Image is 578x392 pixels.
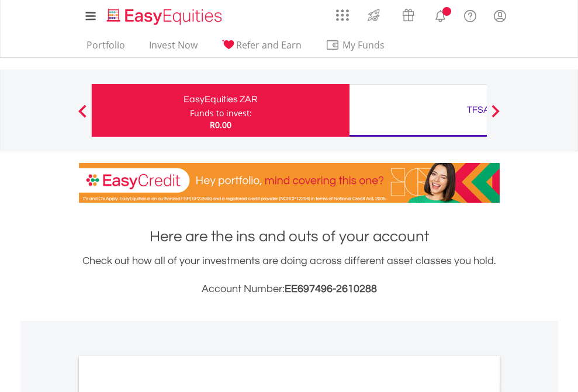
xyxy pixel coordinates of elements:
a: Home page [102,3,227,26]
span: R0.00 [210,119,231,130]
a: Notifications [425,3,455,26]
span: My Funds [326,37,402,53]
img: thrive-v2.svg [364,6,383,25]
a: Refer and Earn [217,39,306,57]
a: Invest Now [144,39,202,57]
a: Vouchers [391,3,425,25]
button: Next [484,110,507,122]
span: EE697496-2610288 [285,283,377,294]
a: AppsGrid [328,3,357,22]
img: vouchers-v2.svg [399,6,418,25]
div: Funds to invest: [190,107,252,119]
a: My Profile [485,3,515,29]
h3: Account Number: [79,281,500,297]
img: grid-menu-icon.svg [336,9,349,22]
a: FAQ's and Support [455,3,485,26]
img: EasyEquities_Logo.png [105,7,227,26]
a: Portfolio [82,39,130,57]
h1: Here are the ins and outs of your account [79,226,500,247]
span: Refer and Earn [236,39,302,51]
img: EasyCredit Promotion Banner [79,163,500,203]
div: Check out how all of your investments are doing across different asset classes you hold. [79,253,500,297]
button: Previous [71,110,94,122]
div: EasyEquities ZAR [99,91,342,107]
